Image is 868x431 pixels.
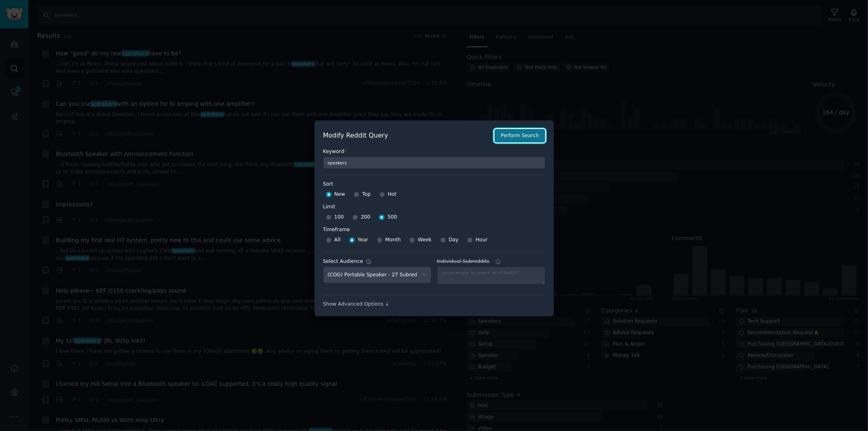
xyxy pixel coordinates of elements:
[323,301,545,308] div: Show Advanced Options ↓
[494,129,545,143] button: Perform Search
[335,191,345,198] span: New
[385,236,401,244] span: Month
[323,157,545,169] input: Keyword to search on Reddit
[323,148,545,155] label: Keyword
[323,131,490,141] h2: Modify Reddit Query
[361,214,370,221] span: 200
[449,236,459,244] span: Day
[388,191,397,198] span: Hot
[358,236,368,244] span: Year
[335,236,341,244] span: All
[437,258,545,265] label: Individual Subreddits
[387,214,397,221] span: 500
[323,258,363,265] div: Select Audience
[362,191,371,198] span: Top
[323,203,335,211] div: Limit
[323,181,545,188] label: Sort
[418,236,432,244] span: Week
[476,236,488,244] span: Hour
[335,214,344,221] span: 100
[323,223,545,234] label: Timeframe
